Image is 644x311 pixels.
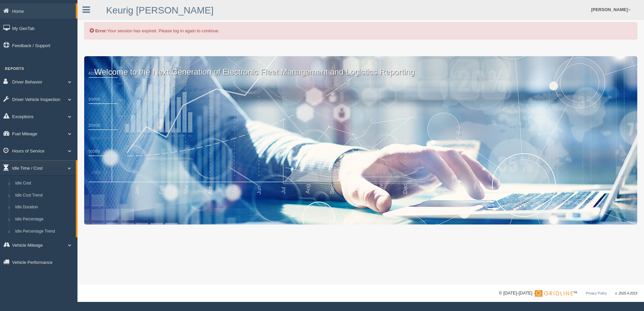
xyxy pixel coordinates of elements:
a: Idle Cost Trend [12,189,76,202]
img: Gridline [535,290,573,297]
div: © [DATE]-[DATE] - ™ [499,290,637,297]
a: Keurig [PERSON_NAME] [106,5,214,15]
a: Privacy Policy [586,291,607,295]
a: Idle Percentage Trend [12,226,76,238]
div: Your session has expired. Please log in again to continue. [84,22,637,39]
p: Welcome to the Next Generation of Electronic Fleet Management and Logistics Reporting [84,56,637,78]
a: Idle Duration [12,201,76,213]
b: Error: [95,28,107,33]
a: Idle Cost [12,177,76,189]
span: v. 2025.4.2019 [615,291,637,295]
a: Idle Percentage [12,213,76,226]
